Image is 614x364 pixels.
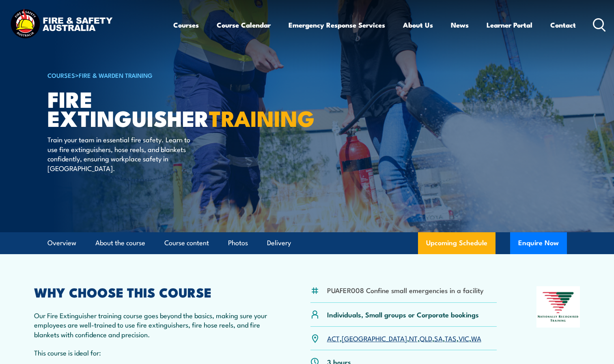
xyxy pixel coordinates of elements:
[420,333,432,343] a: QLD
[79,71,153,79] a: Fire & Warden Training
[34,286,271,298] h2: WHY CHOOSE THIS COURSE
[217,14,271,36] a: Course Calendar
[536,286,580,328] img: Nationally Recognised Training logo.
[327,333,340,343] a: ACT
[459,333,469,343] a: VIC
[47,70,248,80] h6: >
[95,232,145,254] a: About the course
[34,310,271,339] p: Our Fire Extinguisher training course goes beyond the basics, making sure your employees are well...
[487,14,532,36] a: Learner Portal
[510,232,567,254] button: Enquire Now
[173,14,199,36] a: Courses
[267,232,291,254] a: Delivery
[445,333,457,343] a: TAS
[164,232,209,254] a: Course content
[47,89,248,127] h1: Fire Extinguisher
[209,101,315,134] strong: TRAINING
[47,71,75,79] a: COURSES
[228,232,248,254] a: Photos
[327,334,481,343] p: , , , , , , ,
[403,14,433,36] a: About Us
[471,333,481,343] a: WA
[550,14,576,36] a: Contact
[327,310,479,319] p: Individuals, Small groups or Corporate bookings
[34,348,271,357] p: This course is ideal for:
[434,333,443,343] a: SA
[451,14,469,36] a: News
[289,14,385,36] a: Emergency Response Services
[418,232,496,254] a: Upcoming Schedule
[47,135,196,173] p: Train your team in essential fire safety. Learn to use fire extinguishers, hose reels, and blanke...
[47,232,76,254] a: Overview
[409,333,418,343] a: NT
[342,333,407,343] a: [GEOGRAPHIC_DATA]
[327,285,484,295] li: PUAFER008 Confine small emergencies in a facility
